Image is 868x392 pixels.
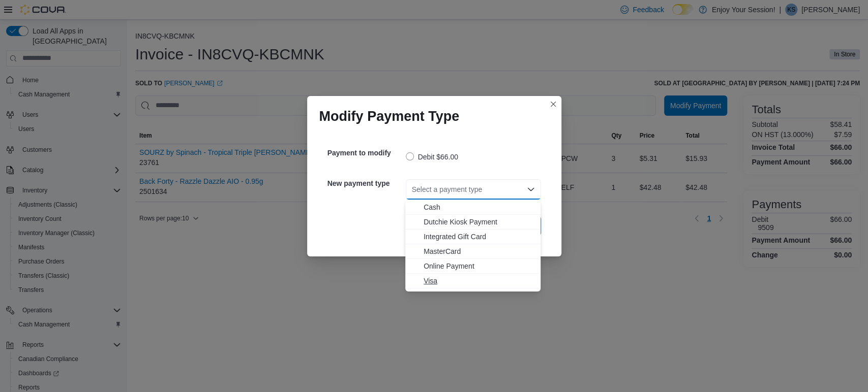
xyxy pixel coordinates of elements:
[424,232,534,242] span: Integrated Gift Card
[405,274,541,288] button: Visa
[405,200,541,215] button: Cash
[327,143,404,163] h5: Payment to modify
[319,108,460,124] h1: Modify Payment Type
[405,259,541,274] button: Online Payment
[424,276,534,286] span: Visa
[412,183,413,195] input: Accessible screen reader label
[405,215,541,230] button: Dutchie Kiosk Payment
[527,185,535,193] button: Close list of options
[424,217,534,227] span: Dutchie Kiosk Payment
[406,151,458,163] label: Debit $66.00
[424,261,534,271] span: Online Payment
[405,244,541,259] button: MasterCard
[547,98,559,110] button: Closes this modal window
[405,200,541,288] div: Choose from the following options
[424,202,534,212] span: Cash
[327,173,404,193] h5: New payment type
[424,246,534,256] span: MasterCard
[405,230,541,244] button: Integrated Gift Card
